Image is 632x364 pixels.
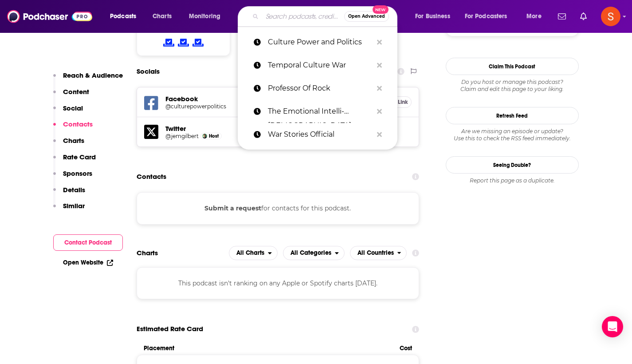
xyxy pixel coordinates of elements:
a: Open Website [63,259,113,266]
span: Do you host or manage this podcast? [446,79,579,86]
a: Link [387,96,412,108]
p: Details [63,186,85,194]
p: Charts [63,136,84,145]
button: Sponsors [53,169,92,186]
button: open menu [520,9,553,24]
button: Details [53,186,85,202]
p: Temporal Culture War [268,54,373,77]
img: Jeremy Gilbert [202,134,207,138]
h2: Charts [137,249,158,257]
button: Refresh Feed [446,107,579,124]
span: All Categories [290,250,331,256]
span: Placement [144,344,393,352]
img: User Profile [601,7,620,26]
button: open menu [350,246,407,260]
a: Seeing Double? [446,156,579,174]
h2: Contacts [137,168,166,185]
button: open menu [459,9,520,24]
span: Monitoring [189,10,220,23]
p: Rate Card [63,153,96,161]
span: Link [398,99,408,106]
a: War Stories Official [238,123,397,146]
a: Temporal Culture War [238,54,397,77]
span: More [526,10,542,23]
a: @jemgilbert [165,133,199,139]
div: Claim and edit this page to your liking. [446,79,579,93]
div: Report this page as a duplicate. [446,177,579,184]
span: Host [209,133,219,139]
div: Search podcasts, credits, & more... [246,6,406,27]
input: Search podcasts, credits, & more... [262,9,344,24]
button: Reach & Audience [53,71,123,87]
button: Contact Podcast [53,234,123,251]
span: All Charts [236,250,264,256]
a: Professor Of Rock [238,77,397,100]
a: Charts [147,9,177,24]
span: Podcasts [110,10,136,23]
h2: Countries [350,246,407,260]
button: Similar [53,202,85,218]
p: Sponsors [63,169,92,178]
h2: Categories [283,246,345,260]
div: for contacts for this podcast. [137,192,420,224]
button: Rate Card [53,153,96,169]
span: For Business [415,10,450,23]
p: Social [63,104,83,112]
p: The Emotional Intelli-Gents [268,100,373,123]
button: Open AdvancedNew [344,11,389,22]
span: Estimated Rate Card [137,320,203,337]
button: Social [53,104,83,120]
a: Show notifications dropdown [554,9,569,24]
img: Podchaser - Follow, Share and Rate Podcasts [7,8,92,25]
p: Culture Power and Politics [268,31,373,54]
span: New [373,5,389,14]
button: open menu [104,9,148,24]
p: Contacts [63,120,93,128]
button: open menu [409,9,461,24]
span: Open Advanced [348,14,385,19]
button: Claim This Podcast [446,58,579,75]
div: Are we missing an episode or update? Use this to check the RSS feed immediately. [446,128,579,142]
h2: Platforms [229,246,278,260]
p: Similar [63,202,85,210]
p: Professor Of Rock [268,77,373,100]
span: Logged in as sadie76317 [601,7,620,26]
a: The Emotional Intelli-[DEMOGRAPHIC_DATA] [238,100,397,123]
a: Culture Power and Politics [238,31,397,54]
button: open menu [183,9,232,24]
a: @culturepowerpolitics [165,103,239,110]
p: War Stories Official [268,123,373,146]
p: Reach & Audience [63,71,123,79]
h5: Facebook [165,95,239,103]
span: For Podcasters [465,10,507,23]
span: Charts [153,10,172,23]
div: Open Intercom Messenger [602,316,623,337]
h5: Twitter [165,124,239,133]
h2: Socials [137,63,160,80]
span: All Countries [357,250,394,256]
button: Charts [53,136,84,153]
button: Show profile menu [601,7,620,26]
p: Content [63,87,89,96]
button: Submit a request [204,203,261,213]
button: Content [53,87,89,104]
button: open menu [283,246,345,260]
a: Show notifications dropdown [577,9,590,24]
div: This podcast isn't ranking on any Apple or Spotify charts [DATE]. [137,267,420,299]
button: open menu [229,246,278,260]
span: Cost [400,344,412,352]
button: Contacts [53,120,93,136]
